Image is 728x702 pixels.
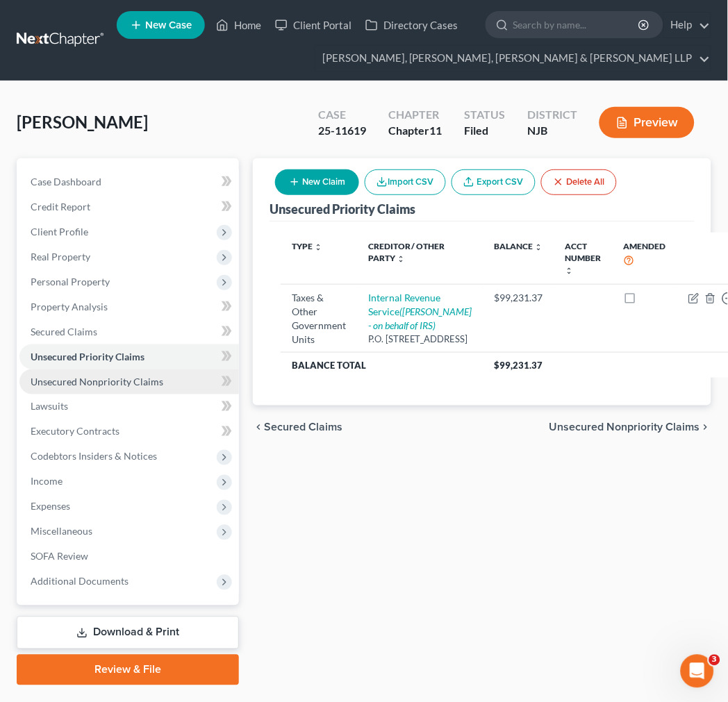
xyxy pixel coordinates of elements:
div: Chapter [388,107,442,123]
span: 3 [709,655,720,666]
i: unfold_more [535,243,543,251]
span: Real Property [31,251,90,262]
span: Executory Contracts [31,426,119,437]
a: Type unfold_more [292,241,322,251]
span: Secured Claims [264,422,342,433]
span: Personal Property [31,276,110,287]
i: unfold_more [565,267,574,275]
span: Unsecured Nonpriority Claims [31,376,163,387]
div: Chapter [388,123,442,139]
a: SOFA Review [19,544,239,569]
span: 11 [429,124,442,137]
a: Help [664,12,711,37]
a: Balance unfold_more [495,241,543,251]
div: Case [318,107,366,123]
a: Credit Report [19,194,239,219]
a: Acct Number unfold_more [565,241,602,275]
span: Lawsuits [31,401,68,412]
span: Secured Claims [31,326,97,337]
a: Unsecured Priority Claims [19,344,239,369]
i: chevron_right [700,422,711,433]
i: chevron_left [253,422,264,433]
span: Income [31,476,63,487]
button: Delete All [541,169,617,195]
div: Unsecured Priority Claims [270,201,416,217]
div: Filed [464,123,505,139]
div: NJB [527,123,577,139]
a: Home [209,12,268,37]
span: Unsecured Nonpriority Claims [549,422,700,433]
span: Expenses [31,501,70,512]
span: SOFA Review [31,551,88,562]
a: Download & Print [17,617,239,649]
i: unfold_more [397,255,405,263]
span: [PERSON_NAME] [17,112,148,132]
a: Secured Claims [19,319,239,344]
th: Amended [613,233,677,285]
a: Lawsuits [19,394,239,419]
a: Internal Revenue Service([PERSON_NAME] - on behalf of IRS) [368,292,472,331]
a: Executory Contracts [19,419,239,444]
span: Miscellaneous [31,526,92,537]
span: $99,231.37 [495,360,543,371]
div: Taxes & Other Government Units [292,291,346,346]
th: Balance Total [281,353,483,378]
a: Unsecured Nonpriority Claims [19,369,239,394]
span: Client Profile [31,226,88,237]
div: $99,231.37 [495,291,543,305]
span: Property Analysis [31,301,108,312]
input: Search by name... [513,12,640,37]
div: 25-11619 [318,123,366,139]
iframe: Intercom live chat [681,655,714,688]
span: Case Dashboard [31,176,101,187]
button: Unsecured Nonpriority Claims chevron_right [549,422,711,433]
span: Codebtors Insiders & Notices [31,451,157,462]
div: Status [464,107,505,123]
div: District [527,107,577,123]
i: ([PERSON_NAME] - on behalf of IRS) [368,306,472,331]
a: Case Dashboard [19,169,239,194]
a: [PERSON_NAME], [PERSON_NAME], [PERSON_NAME] & [PERSON_NAME] LLP [315,46,711,71]
a: Directory Cases [358,12,465,37]
i: unfold_more [314,243,322,251]
div: P.O. [STREET_ADDRESS] [368,333,472,346]
span: Credit Report [31,201,90,212]
button: Preview [599,107,695,138]
a: Creditor / Other Party unfold_more [368,241,445,263]
span: Additional Documents [31,576,129,587]
a: Property Analysis [19,294,239,319]
a: Client Portal [268,12,358,37]
button: New Claim [275,169,359,195]
button: chevron_left Secured Claims [253,422,342,433]
button: Import CSV [365,169,446,195]
span: New Case [145,20,192,31]
span: Unsecured Priority Claims [31,351,144,362]
a: Export CSV [452,169,536,195]
a: Review & File [17,655,239,685]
